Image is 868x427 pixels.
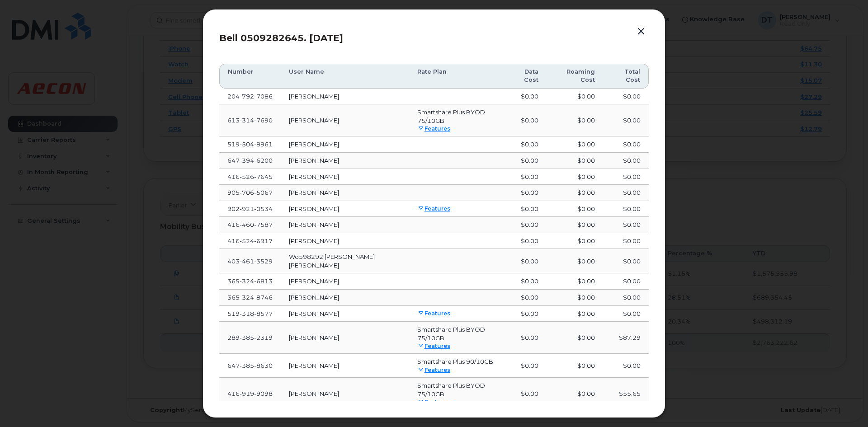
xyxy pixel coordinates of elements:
td: $0.00 [547,322,603,354]
td: $0.00 [504,322,547,354]
td: $0.00 [504,290,547,306]
span: 403 [227,258,273,265]
a: Features [417,343,450,349]
td: $0.00 [547,306,603,322]
td: $0.00 [603,273,649,290]
span: 365 [227,294,273,301]
div: Smartshare Plus BYOD 75/10GB [417,325,496,342]
td: [PERSON_NAME] [281,273,409,290]
td: $0.00 [547,290,603,306]
span: 2319 [254,334,273,341]
span: 324 [240,294,254,301]
td: $0.00 [547,233,603,249]
td: $0.00 [504,249,547,273]
span: 6813 [254,277,273,285]
td: $87.29 [603,322,649,354]
span: 519 [227,310,273,317]
td: $0.00 [547,249,603,273]
td: $0.00 [504,273,547,290]
td: $0.00 [603,249,649,273]
span: 324 [240,277,254,285]
span: 8577 [254,310,273,317]
td: $0.00 [603,290,649,306]
span: 289 [227,334,273,341]
td: $0.00 [603,233,649,249]
span: 385 [240,334,254,341]
a: Features [417,310,450,317]
span: 8746 [254,294,273,301]
td: [PERSON_NAME] [281,306,409,322]
span: 461 [240,258,254,265]
td: $0.00 [504,233,547,249]
span: 365 [227,277,273,285]
td: Wo598292 [PERSON_NAME] [PERSON_NAME] [281,249,409,273]
td: [PERSON_NAME] [281,290,409,306]
span: 3529 [254,258,273,265]
span: 318 [240,310,254,317]
td: [PERSON_NAME] [281,322,409,354]
td: $0.00 [504,306,547,322]
td: $0.00 [547,273,603,290]
td: $0.00 [603,306,649,322]
td: [PERSON_NAME] [281,233,409,249]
